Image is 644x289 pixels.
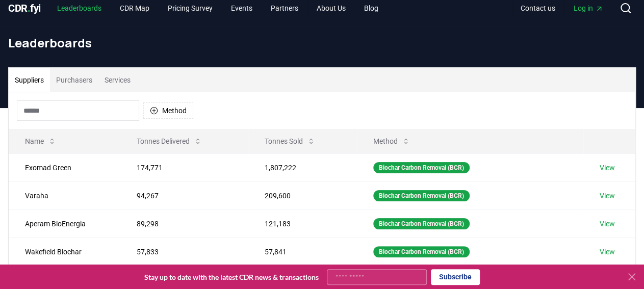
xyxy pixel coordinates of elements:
div: Biochar Carbon Removal (BCR) [373,162,470,173]
a: CDR.fyi [8,1,41,15]
button: Method [365,131,418,151]
td: 57,833 [120,238,248,266]
td: 121,183 [248,209,357,238]
button: Purchasers [50,68,98,92]
div: Biochar Carbon Removal (BCR) [373,246,470,257]
td: Wakefield Biochar [9,238,120,266]
a: View [600,163,615,173]
td: Varaha [9,181,120,209]
span: Log in [574,3,603,13]
td: 57,841 [248,238,357,266]
td: 174,771 [120,153,248,181]
td: 1,807,222 [248,153,357,181]
td: Exomad Green [9,153,120,181]
a: View [600,247,615,257]
button: Method [143,102,193,119]
span: . [28,2,31,14]
td: Aperam BioEnergia [9,209,120,238]
button: Tonnes Sold [256,131,323,151]
button: Tonnes Delivered [128,131,210,151]
span: CDR fyi [8,2,41,14]
button: Suppliers [9,68,50,92]
td: 89,298 [120,209,248,238]
td: 209,600 [248,181,357,209]
button: Services [98,68,137,92]
a: View [600,219,615,229]
a: View [600,191,615,201]
button: Name [17,131,64,151]
td: 94,267 [120,181,248,209]
div: Biochar Carbon Removal (BCR) [373,218,470,229]
div: Biochar Carbon Removal (BCR) [373,190,470,201]
h1: Leaderboards [8,35,636,51]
